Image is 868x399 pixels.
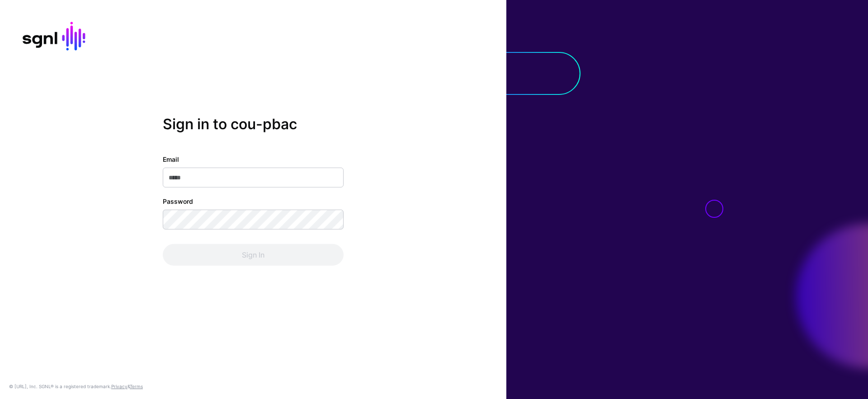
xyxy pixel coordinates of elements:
[163,155,179,164] label: Email
[163,197,193,206] label: Password
[111,384,127,389] a: Privacy
[130,384,143,389] a: Terms
[163,115,344,132] h2: Sign in to cou-pbac
[9,383,143,390] div: © [URL], Inc. SGNL® is a registered trademark. &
